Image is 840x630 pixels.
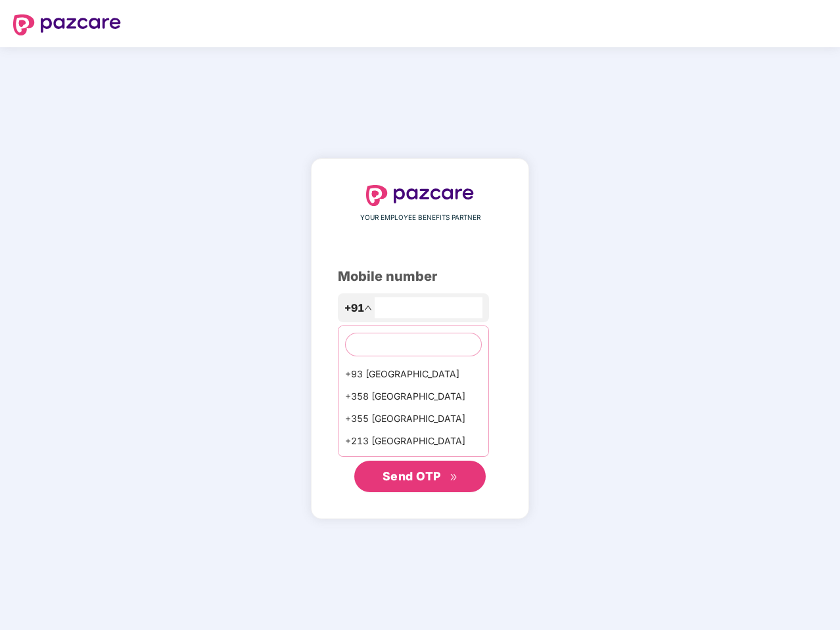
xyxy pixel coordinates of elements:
div: +213 [GEOGRAPHIC_DATA] [338,430,488,452]
span: up [364,304,372,312]
img: logo [13,14,121,35]
div: +358 [GEOGRAPHIC_DATA] [338,385,488,408]
span: Send OTP [383,469,441,483]
div: +1684 AmericanSamoa [338,452,488,474]
button: Send OTPdouble-right [354,461,486,492]
span: YOUR EMPLOYEE BENEFITS PARTNER [360,213,480,223]
span: double-right [450,473,458,482]
div: +93 [GEOGRAPHIC_DATA] [338,363,488,385]
span: +91 [344,300,364,316]
div: +355 [GEOGRAPHIC_DATA] [338,408,488,430]
img: logo [366,185,474,206]
div: Mobile number [338,266,502,287]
